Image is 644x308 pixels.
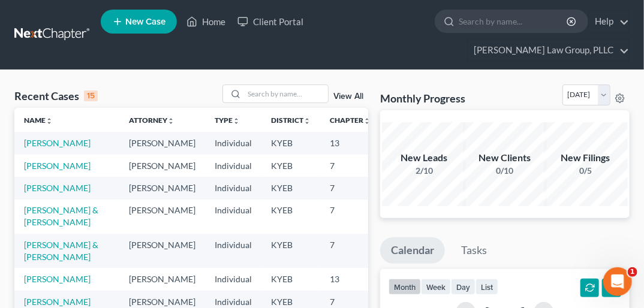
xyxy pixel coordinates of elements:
[205,234,261,268] td: Individual
[320,155,380,177] td: 7
[463,151,547,165] div: New Clients
[119,234,205,268] td: [PERSON_NAME]
[261,234,320,268] td: KYEB
[320,132,380,154] td: 13
[231,11,309,32] a: Client Portal
[320,200,380,234] td: 7
[205,155,261,177] td: Individual
[24,240,98,262] a: [PERSON_NAME] & [PERSON_NAME]
[271,116,311,125] a: Districtunfold_more
[84,90,98,101] div: 15
[119,268,205,290] td: [PERSON_NAME]
[233,117,240,125] i: unfold_more
[421,279,451,295] button: week
[451,279,476,295] button: day
[125,17,165,26] span: New Case
[330,116,371,125] a: Chapterunfold_more
[544,151,628,165] div: New Filings
[303,117,311,125] i: unfold_more
[261,200,320,234] td: KYEB
[180,11,231,32] a: Home
[382,151,466,165] div: New Leads
[333,92,363,101] a: View All
[450,237,498,264] a: Tasks
[261,268,320,290] td: KYEB
[119,132,205,154] td: [PERSON_NAME]
[24,274,91,284] a: [PERSON_NAME]
[261,132,320,154] td: KYEB
[24,138,91,148] a: [PERSON_NAME]
[167,117,174,125] i: unfold_more
[628,267,637,277] span: 1
[205,132,261,154] td: Individual
[46,117,53,125] i: unfold_more
[24,183,91,193] a: [PERSON_NAME]
[459,10,568,32] input: Search by name...
[119,200,205,234] td: [PERSON_NAME]
[589,11,629,32] a: Help
[603,267,632,296] iframe: Intercom live chat
[476,279,498,295] button: list
[129,116,174,125] a: Attorneyunfold_more
[14,89,98,103] div: Recent Cases
[24,205,98,227] a: [PERSON_NAME] & [PERSON_NAME]
[205,177,261,199] td: Individual
[363,117,371,125] i: unfold_more
[320,268,380,290] td: 13
[261,177,320,199] td: KYEB
[244,85,328,102] input: Search by name...
[380,237,445,264] a: Calendar
[382,165,466,177] div: 2/10
[320,177,380,199] td: 7
[389,279,421,295] button: month
[463,165,547,177] div: 0/10
[205,268,261,290] td: Individual
[24,297,91,307] a: [PERSON_NAME]
[119,155,205,177] td: [PERSON_NAME]
[24,161,91,171] a: [PERSON_NAME]
[215,116,240,125] a: Typeunfold_more
[468,40,629,61] a: [PERSON_NAME] Law Group, PLLC
[380,91,465,105] h3: Monthly Progress
[119,177,205,199] td: [PERSON_NAME]
[544,165,628,177] div: 0/5
[320,234,380,268] td: 7
[205,200,261,234] td: Individual
[261,155,320,177] td: KYEB
[24,116,53,125] a: Nameunfold_more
